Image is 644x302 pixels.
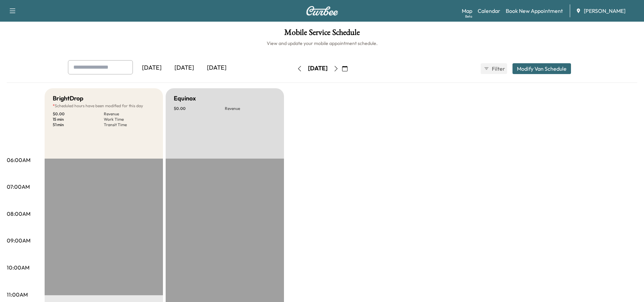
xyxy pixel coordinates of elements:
[506,7,563,15] a: Book New Appointment
[104,122,155,127] p: Transit Time
[136,60,168,76] div: [DATE]
[104,117,155,122] p: Work Time
[225,106,276,111] p: Revenue
[168,60,200,76] div: [DATE]
[512,63,571,74] button: Modify Van Schedule
[200,60,233,76] div: [DATE]
[7,183,30,191] p: 07:00AM
[492,65,504,73] span: Filter
[104,111,155,117] p: Revenue
[174,94,196,103] h5: Equinox
[478,7,500,15] a: Calendar
[7,263,29,272] p: 10:00AM
[462,7,472,15] a: MapBeta
[53,122,104,127] p: 51 min
[481,63,507,74] button: Filter
[584,7,625,15] span: [PERSON_NAME]
[53,117,104,122] p: 15 min
[7,40,637,47] h6: View and update your mobile appointment schedule.
[53,103,155,109] p: Scheduled hours have been modified for this day
[7,291,28,299] p: 11:00AM
[53,94,84,103] h5: BrightDrop
[174,106,225,111] p: $ 0.00
[7,28,637,40] h1: Mobile Service Schedule
[308,64,328,73] div: [DATE]
[465,14,472,19] div: Beta
[53,111,104,117] p: $ 0.00
[7,156,30,164] p: 06:00AM
[7,236,30,245] p: 09:00AM
[306,6,338,16] img: Curbee Logo
[7,210,30,218] p: 08:00AM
